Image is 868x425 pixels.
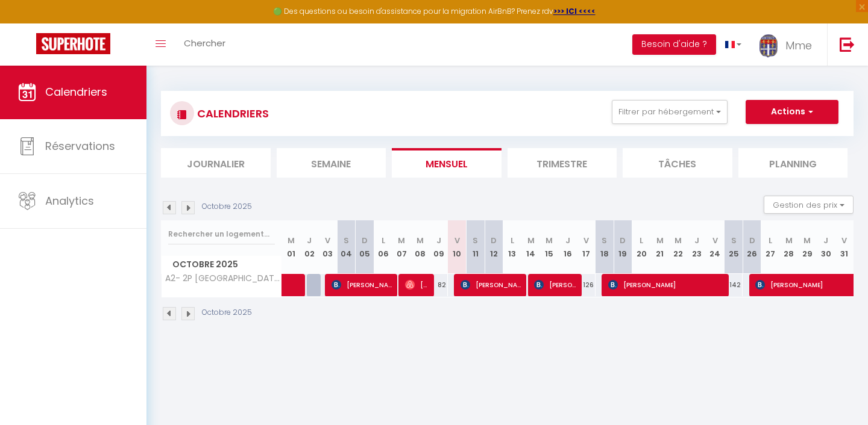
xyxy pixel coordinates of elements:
div: 82 [429,274,448,296]
th: 03 [319,220,338,274]
span: Réservations [45,138,115,154]
th: 29 [798,220,817,274]
abbr: M [546,235,553,246]
abbr: S [731,235,737,246]
th: 24 [706,220,725,274]
th: 25 [725,220,743,274]
span: A2- 2P [GEOGRAPHIC_DATA] terrasse vue mer/ Parking & AC [163,274,284,283]
abbr: S [602,235,607,246]
th: 14 [521,220,540,274]
span: Octobre 2025 [162,256,281,273]
th: 10 [448,220,467,274]
li: Journalier [161,148,271,178]
span: [PERSON_NAME] [534,273,577,296]
abbr: M [288,235,295,246]
img: Super Booking [36,33,110,54]
abbr: V [454,235,460,246]
a: ... Mme [750,23,827,66]
abbr: M [675,235,682,246]
abbr: M [804,235,811,246]
span: Calendriers [45,84,107,99]
p: Octobre 2025 [202,201,252,212]
img: logout [840,37,855,52]
img: ... [759,34,778,58]
th: 30 [817,220,835,274]
li: Semaine [277,148,386,178]
li: Mensuel [392,148,502,178]
abbr: D [749,235,755,246]
th: 02 [300,220,319,274]
a: >>> ICI <<<< [553,6,596,16]
abbr: D [491,235,497,246]
span: [PERSON_NAME] [405,273,430,296]
p: Octobre 2025 [202,307,252,318]
abbr: V [583,235,589,246]
span: [PERSON_NAME] [332,273,394,296]
abbr: S [344,235,349,246]
abbr: M [656,235,664,246]
th: 09 [429,220,448,274]
div: 126 [577,274,596,296]
th: 31 [835,220,854,274]
abbr: V [325,235,330,246]
div: 142 [725,274,743,296]
th: 05 [356,220,374,274]
abbr: L [511,235,514,246]
th: 01 [282,220,301,274]
span: [PERSON_NAME] [608,273,726,296]
abbr: M [417,235,424,246]
button: Actions [746,100,838,124]
button: Gestion des prix [764,196,854,214]
th: 07 [392,220,411,274]
th: 13 [503,220,522,274]
th: 18 [596,220,614,274]
abbr: M [527,235,535,246]
abbr: J [823,235,828,246]
abbr: M [398,235,405,246]
abbr: S [473,235,478,246]
li: Planning [738,148,848,178]
th: 04 [337,220,356,274]
abbr: V [841,235,847,246]
th: 06 [374,220,392,274]
abbr: J [694,235,699,246]
abbr: L [640,235,643,246]
th: 23 [688,220,706,274]
abbr: D [362,235,368,246]
h3: CALENDRIERS [194,100,269,127]
th: 16 [558,220,577,274]
th: 20 [632,220,651,274]
span: Chercher [184,37,225,49]
th: 19 [614,220,632,274]
abbr: M [785,235,793,246]
li: Trimestre [508,148,617,178]
abbr: L [382,235,385,246]
abbr: D [620,235,626,246]
input: Rechercher un logement... [168,223,275,245]
abbr: J [436,235,441,246]
abbr: V [712,235,718,246]
th: 17 [577,220,596,274]
th: 26 [743,220,761,274]
span: Analytics [45,193,94,208]
span: Mme [785,38,812,53]
span: [PERSON_NAME] [461,273,523,296]
th: 21 [650,220,669,274]
th: 22 [669,220,688,274]
th: 28 [780,220,799,274]
th: 08 [411,220,430,274]
th: 15 [540,220,559,274]
li: Tâches [623,148,732,178]
th: 12 [485,220,503,274]
abbr: J [565,235,570,246]
button: Besoin d'aide ? [632,34,716,55]
th: 11 [466,220,485,274]
a: Chercher [175,23,234,66]
th: 27 [761,220,780,274]
button: Filtrer par hébergement [612,100,728,124]
abbr: J [307,235,312,246]
abbr: L [769,235,772,246]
